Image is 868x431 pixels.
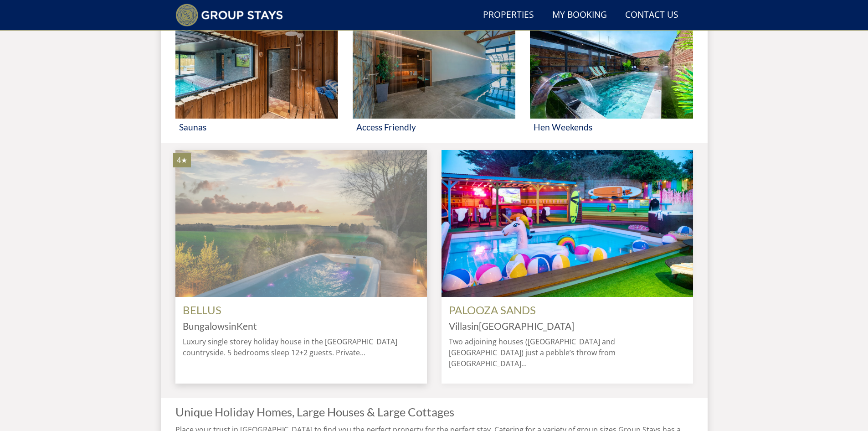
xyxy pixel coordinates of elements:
img: 'Hen Weekends' - Large Group Accommodation Holiday Ideas [530,19,693,119]
p: Luxury single storey holiday house in the [GEOGRAPHIC_DATA] countryside. 5 bedrooms sleep 12+2 gu... [183,336,420,358]
img: Bellus-kent-large-group-holiday-home-sleeps-13.original.jpg [175,150,427,297]
a: Contact Us [621,5,682,26]
img: 'Access Friendly' - Large Group Accommodation Holiday Ideas [353,19,515,119]
a: Kent [236,320,257,332]
h2: Unique Holiday Homes, Large Houses & Large Cottages [175,405,693,418]
a: 'Hen Weekends' - Large Group Accommodation Holiday Ideas Hen Weekends [530,19,693,135]
h4: in [183,321,420,332]
h3: Saunas [179,122,334,132]
a: PALOOZA SANDS [449,303,536,317]
a: Properties [479,5,538,26]
h3: Hen Weekends [534,122,689,132]
a: [GEOGRAPHIC_DATA] [479,320,574,332]
a: Villas [449,320,471,332]
a: 'Access Friendly' - Large Group Accommodation Holiday Ideas Access Friendly [353,19,515,135]
img: Group Stays [175,4,283,26]
a: Bungalows [183,320,229,332]
a: My Booking [549,5,611,26]
img: 'Saunas' - Large Group Accommodation Holiday Ideas [175,19,338,119]
p: Two adjoining houses ([GEOGRAPHIC_DATA] and [GEOGRAPHIC_DATA]) just a pebble’s throw from [GEOGRA... [449,336,686,369]
a: BELLUS [183,303,221,317]
span: BELLUS has a 4 star rating under the Quality in Tourism Scheme [177,155,187,165]
h4: in [449,321,686,332]
h3: Access Friendly [356,122,512,132]
img: Palooza-sands-cornwall-group-accommodation-by-the-sea-sleeps-24.original.JPG [442,150,693,297]
a: 4★ [175,150,427,297]
a: 'Saunas' - Large Group Accommodation Holiday Ideas Saunas [175,19,338,135]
